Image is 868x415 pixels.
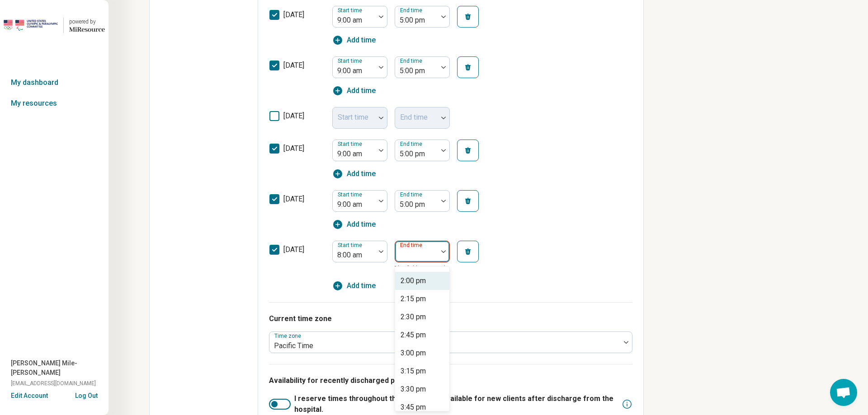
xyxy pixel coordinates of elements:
label: End time [400,242,424,248]
div: 3:30 pm [401,384,426,395]
label: Time zone [274,333,303,339]
label: End time [400,7,424,14]
button: Add time [332,168,376,179]
a: USOPCpowered by [4,14,105,36]
span: [DATE] [283,144,304,153]
div: 2:45 pm [401,330,426,340]
span: [DATE] [283,10,304,19]
span: Add time [347,168,376,179]
label: Start time [338,141,364,147]
div: 3:00 pm [401,348,426,359]
span: This field is required! [395,265,447,271]
div: 3:45 pm [401,402,426,413]
span: [DATE] [283,245,304,254]
p: Current time zone [269,313,632,324]
p: Availability for recently discharged patients [269,375,632,386]
label: Start time [338,242,364,248]
button: Log Out [75,391,98,398]
span: I reserve times throughout the week to be available for new clients after discharge from the hosp... [294,393,618,415]
span: [DATE] [283,195,304,203]
label: Start time [338,7,364,14]
span: [DATE] [283,112,304,120]
span: Add time [347,219,376,230]
label: End time [400,58,424,64]
button: Add time [332,85,376,96]
div: 2:00 pm [401,275,426,286]
span: [PERSON_NAME] Mile-[PERSON_NAME] [11,359,108,378]
label: End time [400,141,424,147]
img: USOPC [4,14,58,36]
span: [DATE] [283,61,304,70]
div: powered by [69,18,105,26]
span: Add time [347,85,376,96]
label: Start time [338,191,364,198]
div: 2:15 pm [401,294,426,304]
button: Edit Account [11,391,48,401]
span: Add time [347,280,376,291]
div: Open chat [830,379,857,406]
button: Add time [332,219,376,230]
span: [EMAIL_ADDRESS][DOMAIN_NAME] [11,379,96,387]
button: Add time [332,280,376,291]
div: 3:15 pm [401,366,426,377]
button: Add time [332,35,376,46]
label: Start time [338,58,364,64]
span: Add time [347,35,376,46]
div: 2:30 pm [401,312,426,322]
label: End time [400,191,424,198]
